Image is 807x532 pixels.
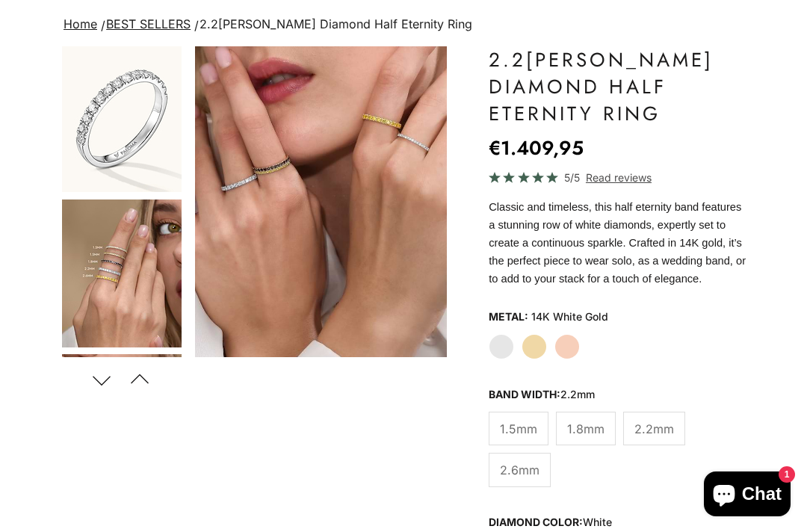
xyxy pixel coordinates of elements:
h1: 2.2[PERSON_NAME] Diamond Half Eternity Ring [489,46,746,127]
span: 1.8mm [567,419,605,439]
img: #YellowGold #WhiteGold #RoseGold [62,354,182,502]
legend: Metal: [489,306,528,328]
span: Classic and timeless, this half eternity band features a stunning row of white diamonds, expertly... [489,201,746,285]
button: Go to item 5 [61,353,183,504]
span: 1.5mm [500,419,537,439]
div: Item 10 of 23 [195,46,447,357]
variant-option-value: 14K White Gold [531,306,608,328]
span: 2.2[PERSON_NAME] Diamond Half Eternity Ring [200,16,472,31]
img: #YellowGold #WhiteGold #RoseGold [195,46,447,357]
button: Go to item 4 [61,198,183,349]
inbox-online-store-chat: Shopify online store chat [699,471,795,520]
span: 5/5 [564,169,580,186]
span: 2.2mm [634,419,674,439]
img: #WhiteGold [62,44,182,192]
sale-price: €1.409,95 [489,133,584,163]
variant-option-value: 2.2mm [560,388,595,400]
img: #YellowGold #WhiteGold #RoseGold [62,199,182,347]
a: BEST SELLERS [106,16,191,31]
span: Read reviews [586,169,652,186]
button: Go to item 1 [61,43,183,194]
legend: Band Width: [489,383,595,406]
a: 5/5 Read reviews [489,169,746,186]
nav: breadcrumbs [61,14,746,35]
a: Home [64,16,97,31]
span: 2.6mm [500,460,539,480]
variant-option-value: white [583,516,612,528]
